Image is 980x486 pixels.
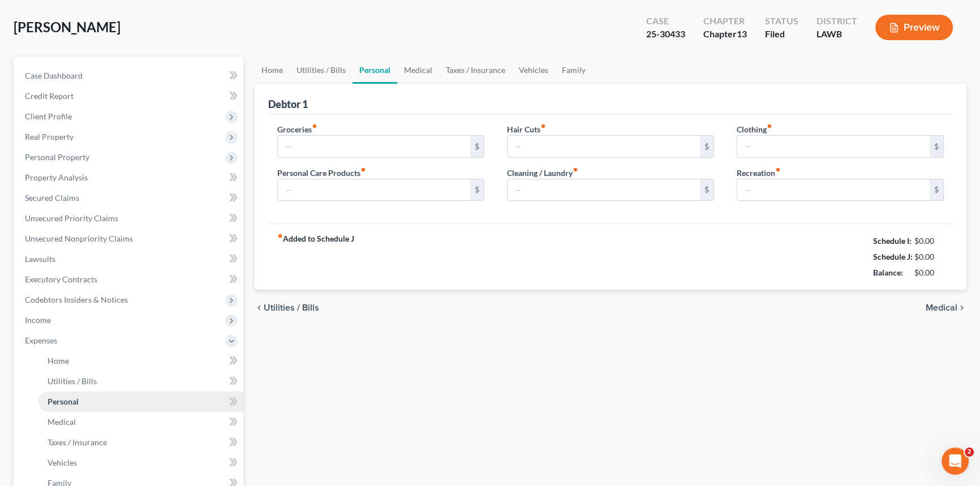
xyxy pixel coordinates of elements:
div: District [816,15,857,28]
i: fiber_manual_record [277,233,283,239]
span: Personal Property [25,152,89,162]
a: Home [255,57,290,84]
span: Medical [926,303,957,312]
a: Executory Contracts [16,269,243,290]
span: Property Analysis [25,173,88,182]
a: Personal [38,392,243,412]
span: Vehicles [48,458,77,467]
span: Secured Claims [25,193,79,203]
label: Hair Cuts [507,123,546,135]
strong: Balance: [873,268,903,277]
a: Secured Claims [16,188,243,208]
div: $ [700,179,713,201]
a: Taxes / Insurance [38,432,243,453]
div: Case [646,15,685,28]
input: -- [508,136,700,157]
span: Lawsuits [25,254,55,264]
span: Utilities / Bills [48,376,97,386]
a: Taxes / Insurance [439,57,512,84]
a: Utilities / Bills [290,57,353,84]
i: fiber_manual_record [312,123,317,129]
button: Preview [875,15,953,40]
input: -- [278,179,470,201]
a: Utilities / Bills [38,371,243,392]
span: Utilities / Bills [264,303,319,312]
i: fiber_manual_record [540,123,546,129]
a: Credit Report [16,86,243,106]
a: Medical [38,412,243,432]
label: Groceries [277,123,317,135]
input: -- [737,136,930,157]
span: Home [48,356,69,365]
div: $0.00 [914,251,944,263]
div: $ [470,179,484,201]
span: Executory Contracts [25,274,97,284]
span: Unsecured Priority Claims [25,213,118,223]
a: Vehicles [38,453,243,473]
div: Status [765,15,798,28]
strong: Schedule I: [873,236,912,246]
span: Taxes / Insurance [48,437,107,447]
button: Medical chevron_right [926,303,966,312]
span: Personal [48,397,79,406]
div: LAWB [816,28,857,41]
span: Real Property [25,132,74,141]
span: 2 [965,448,974,457]
span: Medical [48,417,76,427]
a: Family [555,57,592,84]
span: Case Dashboard [25,71,83,80]
a: Unsecured Nonpriority Claims [16,229,243,249]
a: Unsecured Priority Claims [16,208,243,229]
a: Medical [397,57,439,84]
span: Unsecured Nonpriority Claims [25,234,133,243]
div: 25-30433 [646,28,685,41]
span: Codebtors Insiders & Notices [25,295,128,304]
div: $ [700,136,713,157]
span: Expenses [25,336,57,345]
a: Home [38,351,243,371]
div: Chapter [703,28,747,41]
a: Property Analysis [16,167,243,188]
div: $0.00 [914,235,944,247]
span: 13 [737,28,747,39]
span: Client Profile [25,111,72,121]
label: Personal Care Products [277,167,366,179]
div: $0.00 [914,267,944,278]
strong: Added to Schedule J [277,233,354,281]
input: -- [737,179,930,201]
button: chevron_left Utilities / Bills [255,303,319,312]
div: $ [930,136,943,157]
input: -- [508,179,700,201]
i: fiber_manual_record [360,167,366,173]
label: Recreation [737,167,781,179]
i: fiber_manual_record [767,123,772,129]
span: Credit Report [25,91,74,101]
input: -- [278,136,470,157]
span: [PERSON_NAME] [14,19,121,35]
span: Income [25,315,51,325]
label: Clothing [737,123,772,135]
i: chevron_right [957,303,966,312]
a: Personal [353,57,397,84]
a: Vehicles [512,57,555,84]
label: Cleaning / Laundry [507,167,578,179]
i: fiber_manual_record [573,167,578,173]
div: Filed [765,28,798,41]
a: Case Dashboard [16,66,243,86]
i: chevron_left [255,303,264,312]
div: Chapter [703,15,747,28]
div: $ [470,136,484,157]
div: $ [930,179,943,201]
a: Lawsuits [16,249,243,269]
strong: Schedule J: [873,252,913,261]
iframe: Intercom live chat [942,448,969,475]
i: fiber_manual_record [775,167,781,173]
div: Debtor 1 [268,97,308,111]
